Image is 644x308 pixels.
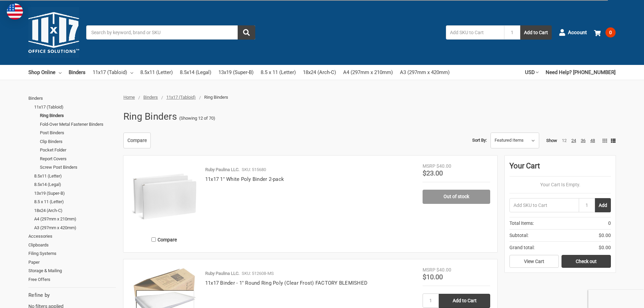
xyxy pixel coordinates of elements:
span: 0 [608,220,611,227]
a: 18x24 (Arch-C) [34,206,116,215]
span: Grand total: [509,244,534,251]
a: Account [559,24,587,41]
button: Add [595,198,611,212]
input: Add SKU to Cart [509,198,579,212]
a: 8.5x11 (Letter) [34,172,116,181]
a: Clip Binders [40,137,116,146]
div: Your Cart [509,160,611,176]
a: Report Covers [40,155,116,163]
span: Total Items: [509,220,534,227]
a: Post Binders [40,128,116,137]
a: Filing Systems [28,249,116,258]
a: A4 (297mm x 210mm) [34,215,116,223]
a: Clipboards [28,241,116,250]
a: Accessories [28,232,116,241]
h1: Ring Binders [123,108,177,125]
a: Paper [28,258,116,267]
div: MSRP [423,163,435,170]
a: 18x24 (Arch-C) [303,65,336,80]
img: 11x17 1" White Poly Binder 2-pack [130,163,198,230]
img: 11x17.com [28,7,79,58]
span: Ring Binders [204,95,228,100]
a: 13x19 (Super-B) [34,189,116,198]
a: Binders [143,95,158,100]
a: 8.5x14 (Legal) [34,180,116,189]
a: 8.5 x 11 (Letter) [34,197,116,206]
input: Add to Cart [439,294,490,308]
a: 13x19 (Super-B) [218,65,254,80]
a: USD [525,65,539,80]
a: Fold-Over Metal Fastener Binders [40,120,116,129]
span: 0 [605,27,616,38]
span: $40.00 [436,267,451,273]
a: 11x17 (Tabloid) [93,65,133,80]
a: Out of stock [423,190,490,204]
a: Pocket Folder [40,146,116,155]
a: 11x17 1" White Poly Binder 2-pack [205,176,284,182]
a: 36 [581,138,586,143]
a: Compare [123,133,151,149]
label: Sort By: [472,135,487,145]
a: Ring Binders [40,111,116,120]
a: Shop Online [28,65,62,80]
a: 11x17 Binder - 1" Round Ring Poly (Clear Frost) FACTORY BLEMISHED [205,280,367,286]
span: Subtotal: [509,232,528,239]
span: $0.00 [599,232,611,239]
input: Compare [151,237,156,242]
a: View Cart [509,255,559,268]
a: 11x17 (Tabloid) [34,103,116,112]
button: Add to Cart [520,25,552,40]
a: 48 [590,138,595,143]
a: 8.5 x 11 (Letter) [261,65,296,80]
span: Show [546,138,557,143]
a: 8.5x11 (Letter) [140,65,173,80]
a: A4 (297mm x 210mm) [343,65,393,80]
a: A3 (297mm x 420mm) [34,223,116,232]
input: Search by keyword, brand or SKU [86,25,255,40]
a: Check out [562,255,611,268]
a: Home [123,95,135,100]
label: Compare [130,234,198,245]
span: Account [568,29,587,37]
span: $10.00 [423,273,443,281]
a: 8.5x14 (Legal) [180,65,211,80]
p: SKU: 515680 [242,166,266,173]
div: MSRP [423,266,435,274]
a: A3 (297mm x 420mm) [400,65,450,80]
span: $40.00 [436,163,451,169]
a: 24 [571,138,576,143]
p: SKU: 512608-MS [242,270,274,277]
a: 12 [562,138,567,143]
a: 0 [594,24,616,41]
p: Ruby Paulina LLC. [205,166,239,173]
a: Screw Post Binders [40,163,116,172]
iframe: Google Customer Reviews [588,290,644,308]
a: 11x17 (Tabloid) [166,95,196,100]
span: $0.00 [599,244,611,251]
a: Need Help? [PHONE_NUMBER] [546,65,616,80]
img: duty and tax information for United States [7,3,23,20]
input: Add SKU to Cart [446,25,504,40]
span: $23.00 [423,169,443,177]
p: Your Cart Is Empty. [509,181,611,188]
a: Binders [69,65,86,80]
span: (Showing 12 of 70) [179,115,215,122]
a: Storage & Mailing [28,266,116,275]
p: Ruby Paulina LLC. [205,270,239,277]
a: Binders [28,94,116,103]
h5: Refine by [28,291,116,299]
a: Free Offers [28,275,116,284]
